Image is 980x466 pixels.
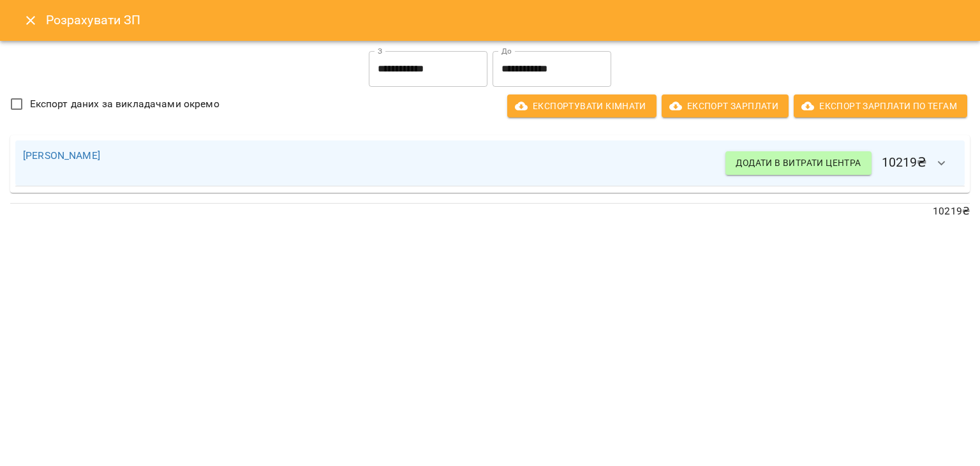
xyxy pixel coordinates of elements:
[15,5,46,36] button: Close
[725,151,871,174] button: Додати в витрати центра
[725,148,957,179] h6: 10219 ₴
[736,155,861,170] span: Додати в витрати центра
[507,94,657,117] button: Експортувати кімнати
[662,94,789,117] button: Експорт Зарплати
[794,94,967,117] button: Експорт Зарплати по тегам
[804,98,957,114] span: Експорт Зарплати по тегам
[672,98,778,114] span: Експорт Зарплати
[30,96,219,112] span: Експорт даних за викладачами окремо
[10,204,970,219] p: 10219 ₴
[23,149,100,162] a: [PERSON_NAME]
[517,98,646,114] span: Експортувати кімнати
[46,10,965,30] h6: Розрахувати ЗП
